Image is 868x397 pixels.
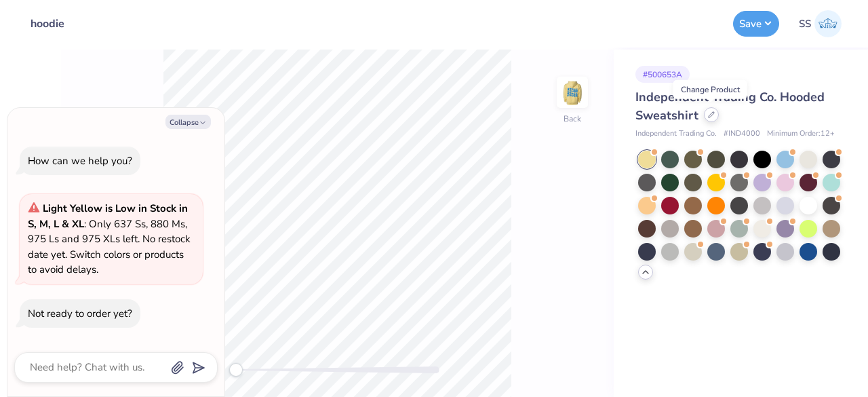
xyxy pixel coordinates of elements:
[814,10,842,37] img: Sonia Seth
[165,115,211,129] button: Collapse
[635,89,825,124] span: Independent Trading Co. Hooded Sweatshirt
[635,128,717,140] span: Independent Trading Co.
[28,202,191,276] span: : Only 637 Ss, 880 Ms, 975 Ls and 975 XLs left. No restock date yet. Switch colors or products to...
[564,113,581,125] div: Back
[229,363,243,377] div: Accessibility label
[767,128,835,140] span: Minimum Order: 12 +
[673,80,747,99] div: Change Product
[799,16,811,32] span: SS
[793,10,848,37] a: SS
[635,66,690,83] div: # 500653A
[20,10,87,37] input: Untitled Design
[559,79,586,106] img: Back
[28,154,132,168] div: How can we help you?
[28,202,188,231] strong: Light Yellow is Low in Stock in S, M, L & XL
[733,11,779,37] button: Save
[28,307,132,320] div: Not ready to order yet?
[724,128,760,140] span: # IND4000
